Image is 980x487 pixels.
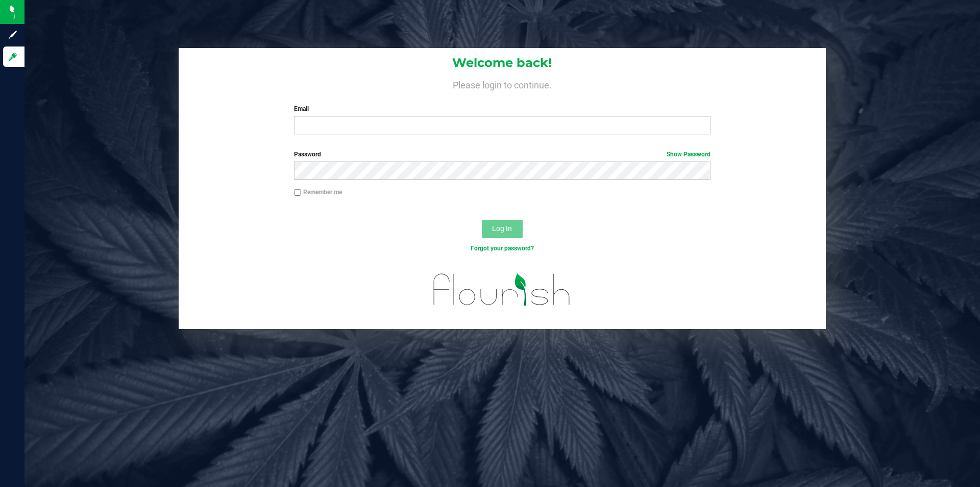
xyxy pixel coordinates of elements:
[294,104,710,113] label: Email
[8,52,18,62] inline-svg: Log in
[492,224,512,233] span: Log In
[179,56,826,69] h1: Welcome back!
[294,151,321,158] span: Password
[482,220,523,238] button: Log In
[667,151,710,158] a: Show Password
[471,245,534,252] a: Forgot your password?
[8,30,18,40] inline-svg: Sign up
[294,188,342,197] label: Remember me
[179,78,826,90] h4: Please login to continue.
[421,264,583,316] img: flourish_logo.svg
[294,189,301,196] input: Remember me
